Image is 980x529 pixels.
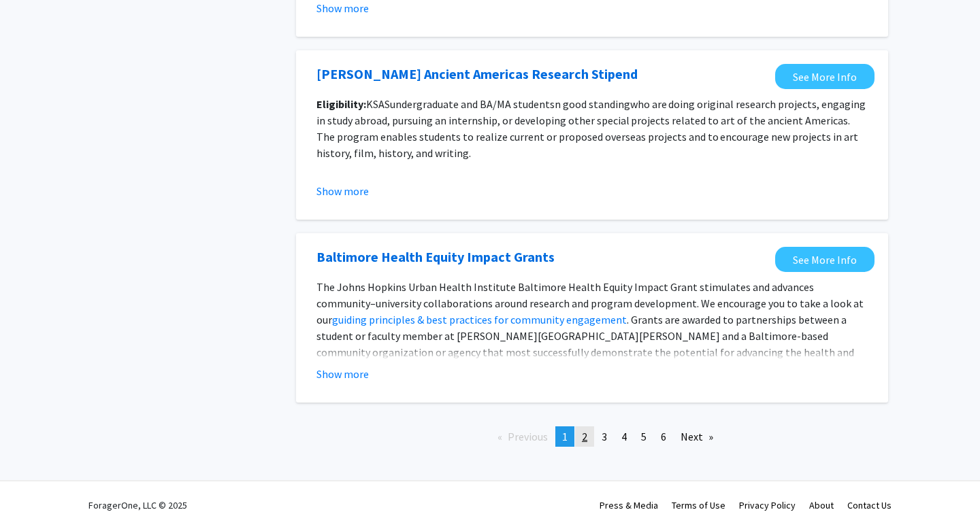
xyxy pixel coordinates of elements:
[674,426,720,447] a: Next page
[10,468,58,519] iframe: Chat
[316,183,369,199] button: Show more
[390,97,555,111] span: undergraduate and BA/MA students
[316,97,366,111] strong: Eligibility:
[296,426,888,447] ul: Pagination
[316,280,864,326] span: The Johns Hopkins Urban Health Institute Baltimore Health Equity Impact Grant stimulates and adva...
[809,499,834,511] a: About
[316,366,369,382] button: Show more
[641,430,647,443] span: 5
[672,499,725,511] a: Terms of Use
[775,247,875,272] a: Opens in a new tab
[508,430,548,443] span: Previous
[316,96,868,161] p: KSAS n good standing
[775,64,875,89] a: Opens in a new tab
[661,430,666,443] span: 6
[332,313,627,326] a: guiding principles & best practices for community engagement
[847,499,892,511] a: Contact Us
[600,499,658,511] a: Press & Media
[602,430,607,443] span: 3
[562,430,568,443] span: 1
[582,430,587,443] span: 2
[316,247,555,267] a: Opens in a new tab
[739,499,796,511] a: Privacy Policy
[621,430,627,443] span: 4
[88,481,187,529] div: ForagerOne, LLC © 2025
[316,64,638,84] a: Opens in a new tab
